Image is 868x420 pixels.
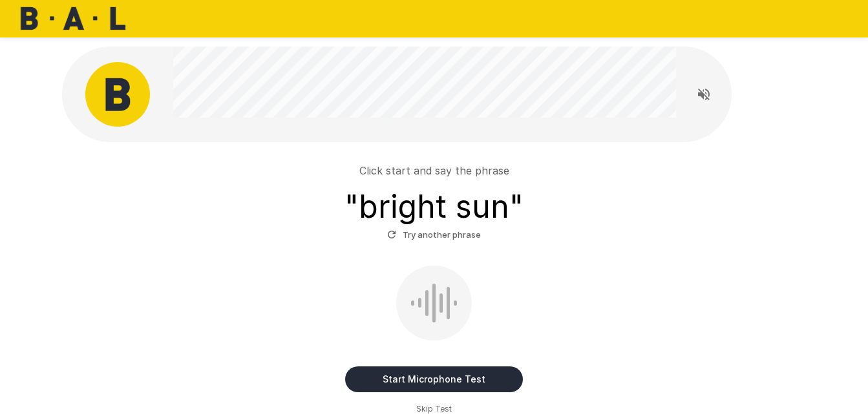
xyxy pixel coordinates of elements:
img: bal_avatar.png [85,62,150,127]
button: Start Microphone Test [345,366,523,392]
button: Try another phrase [384,225,484,245]
p: Click start and say the phrase [359,163,509,178]
button: Read questions aloud [691,81,717,107]
h3: " bright sun " [344,189,524,225]
span: Skip Test [416,403,452,415]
